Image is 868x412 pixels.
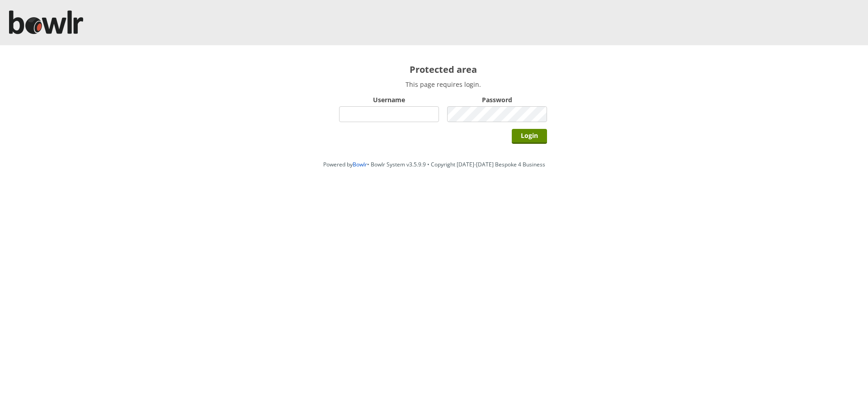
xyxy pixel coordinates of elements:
label: Password [447,95,547,104]
input: Login [512,129,547,144]
label: Username [339,95,439,104]
p: This page requires login. [339,80,547,89]
span: Powered by • Bowlr System v3.5.9.9 • Copyright [DATE]-[DATE] Bespoke 4 Business [323,161,545,168]
a: Bowlr [353,161,367,168]
h2: Protected area [339,63,547,76]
